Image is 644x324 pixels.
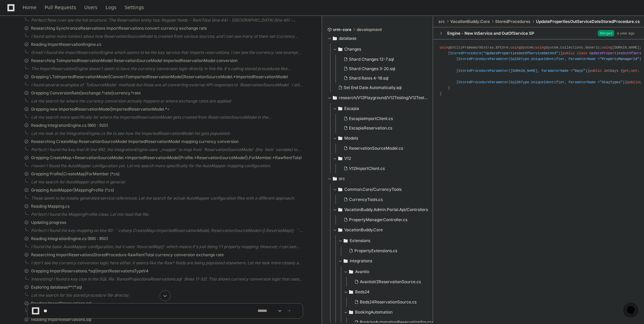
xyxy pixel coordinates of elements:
svg: Directory [338,185,342,194]
button: Shard Changes 12-7.sql [341,55,424,64]
svg: Directory [333,34,337,42]
span: src [438,19,445,24]
span: Logs [106,5,116,9]
span: Grepping AutoMapper|MappingProfile (*.cs) [31,187,114,193]
div: I found the basic AutoMapper configuration, but it uses `ReverseMap()` which means it's just doin... [31,244,303,249]
svg: Directory [344,237,348,245]
span: Grepping ImportReservations.*sql|ImportReservationsTypeV4 [31,268,149,274]
span: using [510,46,521,50]
button: Shard Changes 3-20.sql [341,64,424,73]
span: UpdatePropertiesOutServiceDateStoredProcedure.cs [536,19,640,24]
span: Common.Core/CurrencyTools [344,187,402,192]
span: research/V12Playground/V12Testing/V12Testing [339,95,428,100]
span: Beds24 [355,289,370,295]
button: Changes [333,44,428,55]
iframe: Open customer support [622,302,641,320]
span: StoredProcedureParameter([DOMAIN_NAME], ParameterName = ) [458,69,587,73]
span: V12 [344,156,351,161]
div: The ImportReservationEngine doesn't seem to have the currency conversion logic directly in this f... [31,66,303,71]
span: using [535,46,546,50]
div: Let me look at the IntegrationEngine.cs file to see how the ImportedReservationModel list gets po... [31,131,303,136]
span: StoredProcedure( ) [450,51,560,55]
span: Exploring database/**/*.sql [31,285,82,290]
span: Avantio [355,269,369,274]
span: Reading Mapping.cs [31,204,70,209]
svg: Directory [338,206,342,214]
div: Let me search for where the currency conversion actually happens or where exchange rates are appl... [31,98,303,104]
img: PlayerZero [7,7,20,20]
span: get [623,69,629,73]
button: Set End Date Automatically.sql [336,83,424,92]
span: vrm-core [333,27,351,32]
div: Start new chat [23,50,111,57]
div: a year ago [617,31,635,36]
button: Avantio [344,266,444,277]
svg: Directory [338,105,342,113]
span: Shard Changes 12-7.sql [349,57,394,62]
button: ReservationSourceModel.cs [341,144,424,153]
div: I haven't found the AutoMapper configuration yet. Let me search more specifically for the AutoMap... [31,163,303,169]
span: Researching CreateMap ReservationSourceModel ImportedReservationModel mapping currency conversion [31,139,239,144]
button: Extensions [338,235,439,246]
svg: Directory [349,268,353,276]
span: Set End Date Automatically.sql [344,85,402,90]
svg: Directory [338,154,342,163]
span: Reading IntegrationEngine.cs (890 : 950) [31,236,108,241]
svg: Directory [344,257,348,265]
button: Escapia [333,103,428,114]
span: public [562,51,575,55]
button: research/V12Playground/V12Testing/V12Testing [327,92,428,103]
button: Common.Core/CurrencyTools [333,184,433,195]
span: class [577,51,587,55]
span: public [627,80,639,84]
div: These seem to be mostly generated service references. Let me search for actual AutoMapper configu... [31,196,303,201]
span: "PropertyManagerId" [600,57,639,61]
div: I don't see the currency conversion logic here either. It seems like the Raw* fields are being po... [31,260,303,266]
button: Shard Rates 4-18.sql [341,73,424,83]
div: EntityFrameworkExtras.EFCore; System; System.Collections.Generic; [DOMAIN_NAME]; { [ ] { [ ] Guid... [440,45,637,97]
div: We're available if you need us! [23,57,85,62]
svg: Directory [333,175,337,183]
span: Changes [344,47,361,52]
svg: Directory [338,45,342,53]
button: PropertyManagerController.cs [341,215,429,225]
button: V12ImportClient.cs [341,164,424,173]
span: EscapiaReservation.cs [349,125,392,131]
span: Shard Rates 4-18.sql [349,76,388,81]
span: public [589,69,602,73]
button: CurrencyTools.cs [341,195,429,204]
button: PropertyExtensions.cs [346,246,435,256]
span: Merged [598,30,614,36]
button: V12 [333,153,428,164]
span: StoredProcedures [495,19,531,24]
button: Integrations [338,256,439,266]
span: "StayTypes" [600,80,623,84]
span: StoredProcedureParameter(SqlDbType.UniqueIdentifier, ParameterName = ) [458,57,641,61]
span: Reading IntegrationEngine.cs (860 : 920) [31,123,108,128]
div: Perfect! I found the key mapping on line 90: ```csharp CreateMap<ImportedReservationModel, Reserv... [31,228,303,233]
svg: Directory [333,94,337,102]
div: Interesting! I found a key clue in the SQL file `RentalProjectionsReservations.sql` (lines 11-32)... [31,276,303,282]
button: EscapiaImportClient.cs [341,114,424,123]
span: Pull Requests [45,5,76,9]
span: PropertyExtensions.cs [354,248,397,254]
button: Beds24 [344,287,444,297]
span: Shard Changes 3-20.sql [349,66,395,71]
span: Extensions [350,238,370,243]
span: EscapiaImportClient.cs [349,116,393,121]
span: ReservationSourceModel.cs [349,146,403,151]
span: "UpdatePropertiesOutOfServiceDateV3" [483,51,558,55]
button: Models [333,133,428,144]
span: set [631,69,637,73]
span: Home [23,5,36,9]
span: Researching ToImportedReservationModel ReservationSourceModel ImportedReservationModel conversion [31,58,238,63]
div: Let me search more specifically for where the ImportedReservationModel gets created from Reservat... [31,115,303,120]
span: using [602,46,612,50]
span: Escapia [344,106,359,111]
span: Updating progress [31,220,66,225]
span: development [357,27,382,32]
svg: Directory [338,226,342,234]
svg: Directory [349,288,353,296]
button: Start new chat [115,52,123,60]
